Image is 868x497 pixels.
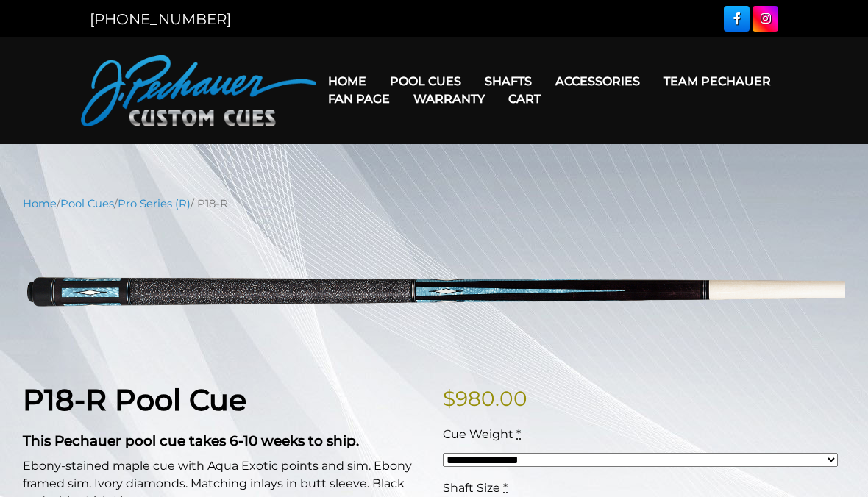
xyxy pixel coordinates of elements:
img: Pechauer Custom Cues [81,55,316,126]
a: [PHONE_NUMBER] [90,10,231,28]
span: $ [443,386,455,411]
bdi: 980.00 [443,386,527,411]
a: Accessories [544,62,652,100]
strong: P18-R Pool Cue [23,382,246,418]
span: Shaft Size [443,481,500,495]
a: Home [316,62,378,100]
a: Pool Cues [378,62,473,100]
a: Fan Page [316,80,402,118]
a: Cart [497,80,552,118]
a: Pro Series (R) [118,197,191,210]
a: Team Pechauer [652,62,783,100]
a: Home [23,197,57,210]
span: Cue Weight [443,427,513,441]
abbr: required [503,481,508,495]
img: p18-R.png [23,223,845,360]
a: Warranty [402,80,497,118]
a: Shafts [473,62,544,100]
strong: This Pechauer pool cue takes 6-10 weeks to ship. [23,432,359,449]
abbr: required [516,427,521,441]
nav: Breadcrumb [23,196,845,212]
a: Pool Cues [60,197,114,210]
